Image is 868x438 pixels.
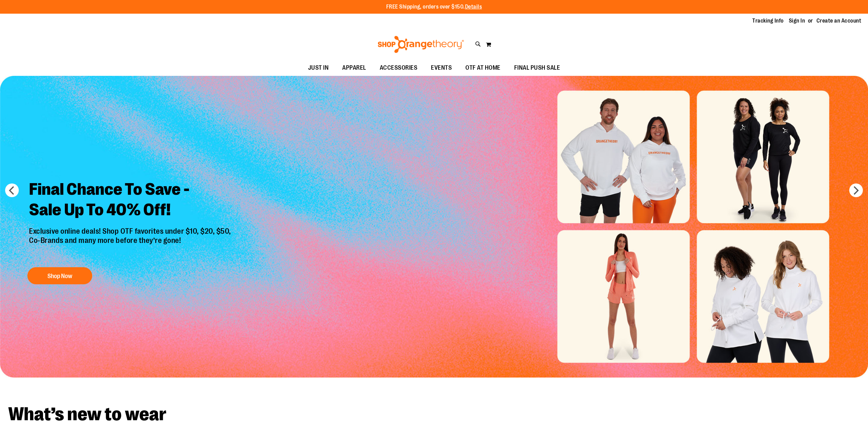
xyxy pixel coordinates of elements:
[24,174,238,288] a: Final Chance To Save -Sale Up To 40% Off! Exclusive online deals! Shop OTF favorites under $10, $...
[342,60,366,76] span: APPAREL
[431,60,452,76] span: EVENTS
[380,60,418,76] span: ACCESSORIES
[507,60,567,76] a: FINAL PUSH SALE
[24,227,238,261] p: Exclusive online deals! Shop OTF favorites under $10, $20, $50, Co-Brands and many more before th...
[335,60,373,76] a: APPAREL
[816,17,862,25] a: Create an Account
[465,4,482,10] a: Details
[424,60,459,76] a: EVENTS
[24,174,238,227] h2: Final Chance To Save - Sale Up To 40% Off!
[8,405,860,424] h2: What’s new to wear
[465,60,501,76] span: OTF AT HOME
[789,17,805,25] a: Sign In
[27,267,92,284] button: Shop Now
[5,183,19,197] button: prev
[308,60,329,76] span: JUST IN
[386,3,482,11] p: FREE Shipping, orders over $150.
[301,60,336,76] a: JUST IN
[377,36,465,53] img: Shop Orangetheory
[459,60,507,76] a: OTF AT HOME
[514,60,560,76] span: FINAL PUSH SALE
[849,183,863,197] button: next
[373,60,424,76] a: ACCESSORIES
[752,17,784,25] a: Tracking Info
